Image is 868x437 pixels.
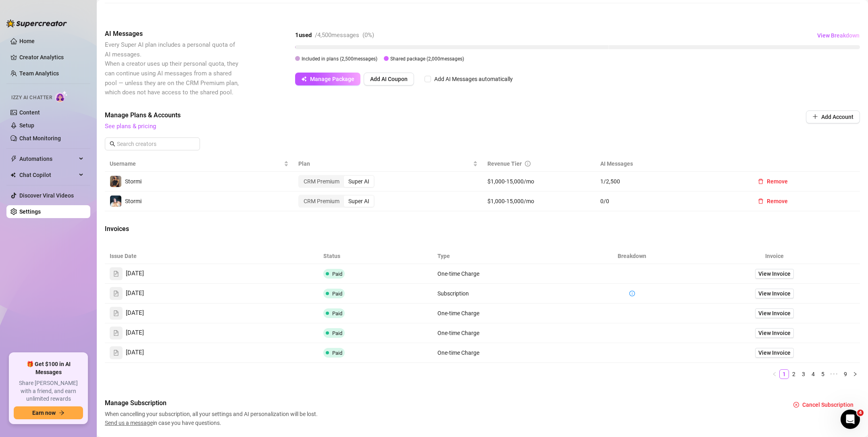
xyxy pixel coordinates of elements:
[841,369,850,379] li: 9
[751,175,794,188] button: Remove
[799,369,808,379] li: 3
[857,410,864,416] span: 4
[19,122,34,129] a: Setup
[105,29,240,39] span: AI Messages
[437,310,479,316] span: One-time Charge
[105,156,293,172] th: Username
[105,248,318,264] th: Issue Date
[841,370,850,379] a: 9
[751,195,794,208] button: Remove
[770,369,779,379] button: left
[850,369,860,379] button: right
[332,350,342,356] span: Paid
[483,191,596,211] td: $1,000-15,000/mo
[755,348,794,358] a: View Invoice
[344,176,374,187] div: Super AI
[809,370,818,379] a: 4
[298,175,375,188] div: segmented control
[32,410,56,416] span: Earn now
[19,208,41,215] a: Settings
[10,156,17,162] span: thunderbolt
[802,402,853,408] span: Cancel Subscription
[110,141,115,147] span: search
[390,56,464,62] span: Shared package ( 2,000 messages)
[758,329,791,337] span: View Invoice
[105,41,239,96] span: Every Super AI plan includes a personal quota of AI messages. When a creator uses up their person...
[11,94,52,102] span: Izzy AI Chatter
[295,31,312,39] strong: 1 used
[113,271,119,277] span: file-text
[19,152,77,165] span: Automations
[812,114,818,119] span: plus
[113,330,119,336] span: file-text
[755,269,794,279] a: View Invoice
[808,369,818,379] li: 4
[437,271,479,277] span: One-time Charge
[298,195,375,208] div: segmented control
[105,420,153,426] span: Send us a message
[793,402,799,408] span: close-circle
[293,156,482,172] th: Plan
[755,308,794,318] a: View Invoice
[6,19,67,27] img: logo-BBDzfeDw.svg
[434,75,513,83] div: Add AI Messages automatically
[105,224,240,234] span: Invoices
[758,348,791,357] span: View Invoice
[318,248,433,264] th: Status
[110,196,121,207] img: Stormi
[117,139,189,148] input: Search creators
[600,197,742,206] span: 0 / 0
[19,51,84,64] a: Creator Analytics
[19,192,74,199] a: Discover Viral Videos
[126,289,144,298] span: [DATE]
[437,330,479,336] span: One-time Charge
[295,73,360,85] button: Manage Package
[19,135,61,142] a: Chat Monitoring
[298,159,471,168] span: Plan
[332,310,342,316] span: Paid
[821,114,853,120] span: Add Account
[483,172,596,191] td: $1,000-15,000/mo
[14,379,83,403] span: Share [PERSON_NAME] with a friend, and earn unlimited rewards
[19,70,59,77] a: Team Analytics
[853,372,858,377] span: right
[364,73,414,85] button: Add AI Coupon
[433,248,575,264] th: Type
[772,372,777,377] span: left
[767,178,788,185] span: Remove
[806,110,860,123] button: Add Account
[789,369,799,379] li: 2
[299,176,344,187] div: CRM Premium
[55,91,68,102] img: AI Chatter
[110,159,282,168] span: Username
[126,328,144,338] span: [DATE]
[758,309,791,318] span: View Invoice
[841,410,860,429] iframe: Intercom live chat
[600,177,742,186] span: 1 / 2,500
[755,328,794,338] a: View Invoice
[850,369,860,379] li: Next Page
[789,370,798,379] a: 2
[818,369,828,379] li: 5
[302,56,377,62] span: Included in plans ( 2,500 messages)
[105,123,156,130] a: See plans & pricing
[113,310,119,316] span: file-text
[332,330,342,336] span: Paid
[19,169,77,181] span: Chat Copilot
[787,398,860,411] button: Cancel Subscription
[770,369,779,379] li: Previous Page
[780,370,789,379] a: 1
[817,32,860,39] span: View Breakdown
[105,398,320,408] span: Manage Subscription
[487,160,522,167] span: Revenue Tier
[767,198,788,204] span: Remove
[817,29,860,42] button: View Breakdown
[125,178,142,185] span: Stormi
[310,76,354,82] span: Manage Package
[575,248,689,264] th: Breakdown
[370,76,408,82] span: Add AI Coupon
[315,31,359,39] span: / 4,500 messages
[799,370,808,379] a: 3
[779,369,789,379] li: 1
[758,179,764,184] span: delete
